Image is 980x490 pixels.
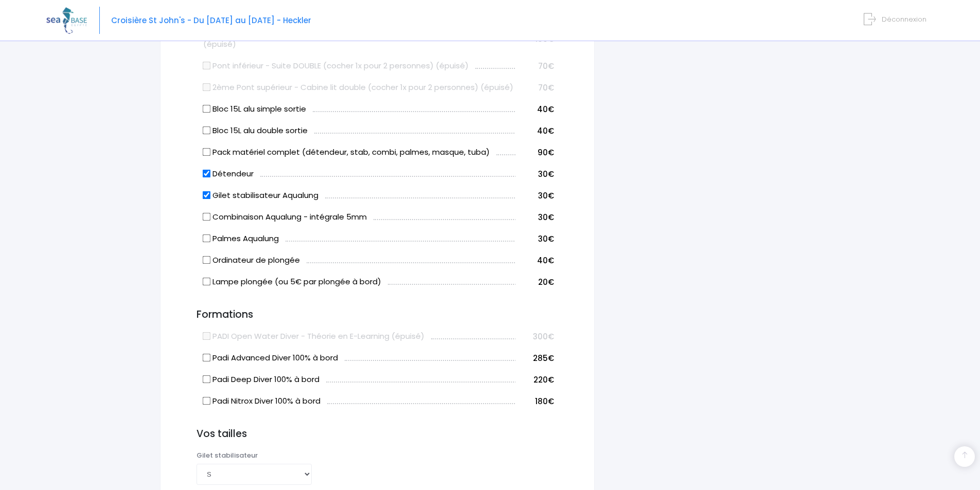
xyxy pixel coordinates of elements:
[882,14,926,24] span: Déconnexion
[533,353,554,364] span: 285€
[203,191,211,199] input: Gilet stabilisateur Aqualung
[203,83,211,92] input: 2ème Pont supérieur - Cabine lit double (cocher 1x pour 2 personnes) (épuisé)
[203,395,320,407] label: Padi Nitrox Diver 100% à bord
[203,255,300,266] label: Ordinateur de plongée
[538,169,554,179] span: 30€
[538,190,554,201] span: 30€
[535,33,554,44] span: 100€
[203,276,381,288] label: Lampe plongée (ou 5€ par plongée à bord)
[537,255,554,266] span: 40€
[538,61,554,71] span: 70€
[203,60,469,72] label: Pont inférieur - Suite DOUBLE (cocher 1x pour 2 personnes) (épuisé)
[538,147,554,158] span: 90€
[203,332,211,340] input: PADI Open Water Diver - Théorie en E-Learning (épuisé)
[203,82,513,94] label: 2ème Pont supérieur - Cabine lit double (cocher 1x pour 2 personnes) (épuisé)
[203,374,319,386] label: Padi Deep Diver 100% à bord
[203,234,211,243] input: Palmes Aqualung
[537,125,554,136] span: 40€
[533,374,554,385] span: 220€
[197,428,574,440] h3: Vos tailles
[203,148,211,156] input: Pack matériel complet (détendeur, stab, combi, palmes, masque, tuba)
[533,331,554,342] span: 300€
[203,125,308,137] label: Bloc 15L alu double sortie
[203,256,211,264] input: Ordinateur de plongée
[203,170,211,178] input: Détendeur
[181,309,574,321] h3: Formations
[197,450,258,461] label: Gilet stabilisateur
[203,62,211,70] input: Pont inférieur - Suite DOUBLE (cocher 1x pour 2 personnes) (épuisé)
[203,103,306,115] label: Bloc 15L alu simple sortie
[203,331,424,342] label: PADI Open Water Diver - Théorie en E-Learning (épuisé)
[537,104,554,115] span: 40€
[203,352,338,364] label: Padi Advanced Diver 100% à bord
[203,397,211,405] input: Padi Nitrox Diver 100% à bord
[203,147,490,158] label: Pack matériel complet (détendeur, stab, combi, palmes, masque, tuba)
[203,233,279,245] label: Palmes Aqualung
[111,15,311,26] span: Croisière St John's - Du [DATE] au [DATE] - Heckler
[203,126,211,135] input: Bloc 15L alu double sortie
[203,211,367,223] label: Combinaison Aqualung - intégrale 5mm
[538,277,554,287] span: 20€
[203,375,211,384] input: Padi Deep Diver 100% à bord
[538,82,554,93] span: 70€
[538,212,554,223] span: 30€
[535,396,554,407] span: 180€
[203,190,318,202] label: Gilet stabilisateur Aqualung
[203,354,211,362] input: Padi Advanced Diver 100% à bord
[203,168,254,180] label: Détendeur
[203,278,211,286] input: Lampe plongée (ou 5€ par plongée à bord)
[203,213,211,221] input: Combinaison Aqualung - intégrale 5mm
[203,105,211,113] input: Bloc 15L alu simple sortie
[538,233,554,244] span: 30€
